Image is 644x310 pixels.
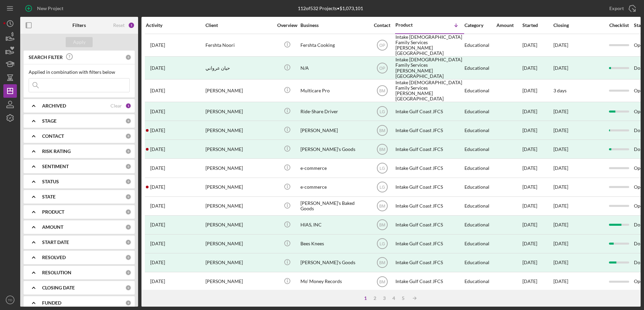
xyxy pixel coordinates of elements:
[609,2,624,15] div: Export
[522,34,553,56] div: [DATE]
[42,285,75,290] b: CLOSING DATE
[125,300,131,306] div: 0
[205,140,273,158] div: [PERSON_NAME]
[522,159,553,177] div: [DATE]
[553,88,567,93] time: 3 days
[42,149,71,154] b: RISK RATING
[113,23,125,28] div: Reset
[125,179,131,185] div: 0
[205,121,273,139] div: [PERSON_NAME]
[125,118,131,124] div: 0
[150,109,165,114] time: 2024-12-03 18:56
[464,34,496,56] div: Educational
[150,260,165,265] time: 2023-03-30 19:54
[395,102,463,120] div: Intake Gulf Coast JFCS
[150,241,165,246] time: 2023-01-23 23:15
[150,65,165,71] time: 2024-10-25 17:40
[300,159,368,177] div: e-commerce
[300,254,368,272] div: [PERSON_NAME]'s Goods
[72,23,86,28] b: Filters
[379,242,385,246] text: LG
[464,273,496,290] div: Educational
[150,279,165,284] time: 2023-01-25 16:56
[42,133,64,139] b: CONTACT
[205,102,273,120] div: [PERSON_NAME]
[125,148,131,154] div: 0
[300,178,368,196] div: e-commerce
[125,54,131,60] div: 0
[110,103,122,108] div: Clear
[205,23,273,28] div: Client
[379,223,385,227] text: BM
[553,127,568,133] time: [DATE]
[300,80,368,101] div: Multicare Pro
[205,235,273,253] div: [PERSON_NAME]
[379,185,385,190] text: LG
[300,34,368,56] div: Fershta Cooking
[20,2,70,15] button: New Project
[380,296,389,301] div: 3
[8,298,12,302] text: TD
[522,178,553,196] div: [DATE]
[398,296,408,301] div: 5
[395,216,463,234] div: Intake Gulf Coast JFCS
[395,159,463,177] div: Intake Gulf Coast JFCS
[150,203,165,209] time: 2023-01-20 15:58
[73,37,86,47] div: Apply
[553,184,568,190] time: [DATE]
[553,146,568,152] time: [DATE]
[42,118,57,124] b: STAGE
[66,37,93,47] button: Apply
[464,140,496,158] div: Educational
[522,273,553,290] div: [DATE]
[464,23,496,28] div: Category
[300,102,368,120] div: Ride-Share Driver
[464,102,496,120] div: Educational
[395,178,463,196] div: Intake Gulf Coast JFCS
[464,197,496,215] div: Educational
[42,209,64,215] b: PRODUCT
[379,43,385,48] text: OP
[128,22,135,29] div: 1
[42,179,59,184] b: STATUS
[361,296,370,301] div: 1
[464,159,496,177] div: Educational
[300,197,368,215] div: [PERSON_NAME]'s Baked Goods
[395,273,463,290] div: Intake Gulf Coast JFCS
[298,6,363,11] div: 112 of 532 Projects • $1,073,101
[379,260,385,265] text: BM
[370,296,380,301] div: 2
[395,80,463,101] div: Intake [DEMOGRAPHIC_DATA] Family Services [PERSON_NAME][GEOGRAPHIC_DATA]
[42,194,56,199] b: STATE
[205,34,273,56] div: Fershta Noori
[205,178,273,196] div: [PERSON_NAME]
[603,2,641,15] button: Export
[42,224,63,230] b: AMOUNT
[125,133,131,139] div: 0
[150,222,165,227] time: 2023-01-26 14:12
[553,278,568,284] time: [DATE]
[42,164,69,169] b: SENTIMENT
[379,166,385,171] text: LG
[395,57,463,79] div: Intake [DEMOGRAPHIC_DATA] Family Services [PERSON_NAME][GEOGRAPHIC_DATA]
[300,140,368,158] div: [PERSON_NAME]'s Goods
[150,147,165,152] time: 2023-01-26 20:51
[553,42,568,48] time: [DATE]
[205,254,273,272] div: [PERSON_NAME]
[464,235,496,253] div: Educational
[369,23,395,28] div: Contact
[522,140,553,158] div: [DATE]
[29,69,130,75] div: Applied in combination with filters below
[150,128,165,133] time: 2023-01-31 03:22
[125,254,131,260] div: 0
[395,197,463,215] div: Intake Gulf Coast JFCS
[125,209,131,215] div: 0
[379,128,385,133] text: BM
[389,296,398,301] div: 4
[125,103,131,109] div: 1
[150,184,165,190] time: 2023-12-28 02:19
[553,23,604,28] div: Closing
[29,55,63,60] b: SEARCH FILTER
[125,224,131,230] div: 0
[42,240,69,245] b: START DATE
